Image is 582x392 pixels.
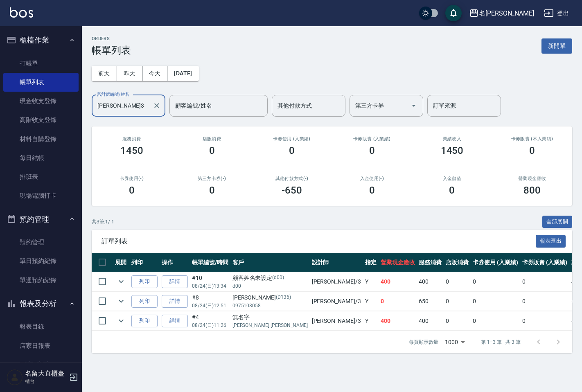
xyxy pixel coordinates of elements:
td: 400 [379,272,417,291]
th: 店販消費 [444,253,471,272]
p: d00 [232,282,308,290]
a: 現場電腦打卡 [3,186,79,205]
td: Y [363,311,379,331]
p: 每頁顯示數量 [409,338,438,346]
h5: 名留大直櫃臺 [25,369,67,378]
h3: 1450 [441,145,464,156]
th: 指定 [363,253,379,272]
td: #4 [190,311,230,331]
button: Clear [151,100,162,111]
th: 客戶 [230,253,310,272]
span: 訂單列表 [102,237,536,246]
th: 設計師 [310,253,363,272]
a: 材料自購登錄 [3,130,79,149]
p: 08/24 (日) 13:34 [192,282,228,290]
div: 顧客姓名未設定 [232,274,308,282]
button: 名[PERSON_NAME] [466,5,537,22]
td: Y [363,272,379,291]
td: #8 [190,292,230,311]
img: Person [7,369,23,385]
h3: 0 [449,185,455,196]
h2: 其他付款方式(-) [262,176,322,181]
button: 列印 [131,315,158,327]
td: 400 [417,272,444,291]
h3: 800 [523,185,541,196]
p: 櫃台 [25,378,67,385]
h2: 卡券販賣 (不入業績) [502,136,562,142]
h2: 店販消費 [182,136,242,142]
button: expand row [115,295,127,307]
a: 預約管理 [3,233,79,252]
img: Logo [10,7,33,18]
button: expand row [115,315,127,327]
button: save [445,5,462,21]
div: [PERSON_NAME] [232,293,308,302]
h2: 入金儲值 [422,176,483,181]
button: 報表及分析 [3,293,79,314]
td: 0 [520,311,570,331]
h2: 入金使用(-) [342,176,402,181]
h2: 卡券使用(-) [102,176,162,181]
p: (D136) [276,293,291,302]
td: [PERSON_NAME] /3 [310,292,363,311]
a: 新開單 [541,42,572,50]
button: Open [407,99,420,112]
td: 0 [444,292,471,311]
a: 每日結帳 [3,149,79,167]
p: (d00) [272,274,284,282]
td: 0 [520,272,570,291]
a: 詳情 [162,275,188,288]
td: Y [363,292,379,311]
a: 互助日報表 [3,355,79,374]
th: 卡券使用 (入業績) [471,253,520,272]
a: 排班表 [3,167,79,186]
td: [PERSON_NAME] /3 [310,311,363,331]
td: 400 [417,311,444,331]
td: 0 [444,272,471,291]
th: 卡券販賣 (入業績) [520,253,570,272]
h3: 服務消費 [102,136,162,142]
td: 0 [471,311,520,331]
h2: 業績收入 [422,136,483,142]
th: 列印 [129,253,160,272]
a: 店家日報表 [3,336,79,355]
div: 1000 [442,331,468,353]
td: 0 [520,292,570,311]
h2: 第三方卡券(-) [182,176,242,181]
a: 單日預約紀錄 [3,252,79,270]
a: 帳單列表 [3,73,79,92]
p: 共 3 筆, 1 / 1 [92,218,114,225]
button: 昨天 [117,66,142,81]
td: 0 [471,272,520,291]
a: 單週預約紀錄 [3,271,79,290]
h3: -650 [282,185,302,196]
th: 營業現金應收 [379,253,417,272]
a: 報表目錄 [3,317,79,336]
button: 報表匯出 [536,235,566,248]
a: 現金收支登錄 [3,92,79,110]
a: 打帳單 [3,54,79,73]
a: 報表匯出 [536,237,566,245]
a: 詳情 [162,315,188,327]
a: 詳情 [162,295,188,308]
a: 高階收支登錄 [3,110,79,129]
h3: 0 [529,145,535,156]
td: 650 [417,292,444,311]
th: 操作 [160,253,190,272]
p: 0975103058 [232,302,308,309]
button: 列印 [131,275,158,288]
button: 櫃檯作業 [3,29,79,51]
button: 今天 [142,66,168,81]
button: 前天 [92,66,117,81]
button: 新開單 [541,38,572,54]
th: 展開 [113,253,129,272]
p: [PERSON_NAME] [PERSON_NAME] [232,322,308,329]
td: 0 [379,292,417,311]
td: [PERSON_NAME] /3 [310,272,363,291]
p: 08/24 (日) 12:51 [192,302,228,309]
h3: 0 [129,185,135,196]
button: 預約管理 [3,209,79,230]
h2: 卡券販賣 (入業績) [342,136,402,142]
button: [DATE] [167,66,199,81]
h3: 0 [369,185,375,196]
